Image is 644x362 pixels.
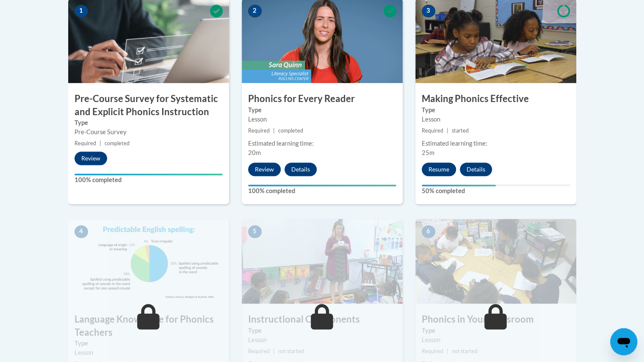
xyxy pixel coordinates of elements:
[100,140,101,146] span: |
[248,185,396,186] div: Your progress
[422,127,443,134] span: Required
[242,313,403,326] h3: Instructional Components
[460,163,492,176] button: Details
[422,348,443,354] span: Required
[422,163,456,176] button: Resume
[75,127,223,137] div: Pre-Course Survey
[75,152,107,165] button: Review
[75,140,96,146] span: Required
[278,348,304,354] span: not started
[248,326,396,335] label: Type
[447,127,448,134] span: |
[105,140,130,146] span: completed
[422,105,570,115] label: Type
[452,127,469,134] span: started
[248,163,281,176] button: Review
[447,348,448,354] span: |
[75,225,88,238] span: 4
[75,175,223,185] label: 100% completed
[422,335,570,345] div: Lesson
[75,348,223,357] div: Lesson
[248,348,270,354] span: Required
[285,163,317,176] button: Details
[68,92,229,119] h3: Pre-Course Survey for Systematic and Explicit Phonics Instruction
[422,5,435,17] span: 3
[273,348,275,354] span: |
[248,225,262,238] span: 5
[415,219,576,304] img: Course Image
[415,313,576,326] h3: Phonics in Your Classroom
[75,5,88,17] span: 1
[68,219,229,304] img: Course Image
[422,185,496,186] div: Your progress
[248,335,396,345] div: Lesson
[422,139,570,148] div: Estimated learning time:
[422,115,570,124] div: Lesson
[75,339,223,348] label: Type
[248,115,396,124] div: Lesson
[242,219,403,304] img: Course Image
[452,348,478,354] span: not started
[248,127,270,134] span: Required
[248,105,396,115] label: Type
[273,127,275,134] span: |
[242,92,403,105] h3: Phonics for Every Reader
[75,174,223,175] div: Your progress
[248,186,396,196] label: 100% completed
[278,127,303,134] span: completed
[422,225,435,238] span: 6
[422,186,570,196] label: 50% completed
[422,149,434,156] span: 25m
[75,118,223,127] label: Type
[415,92,576,105] h3: Making Phonics Effective
[422,326,570,335] label: Type
[68,313,229,339] h3: Language Knowledge for Phonics Teachers
[610,328,637,355] iframe: Button to launch messaging window
[248,139,396,148] div: Estimated learning time:
[248,149,261,156] span: 20m
[248,5,262,17] span: 2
